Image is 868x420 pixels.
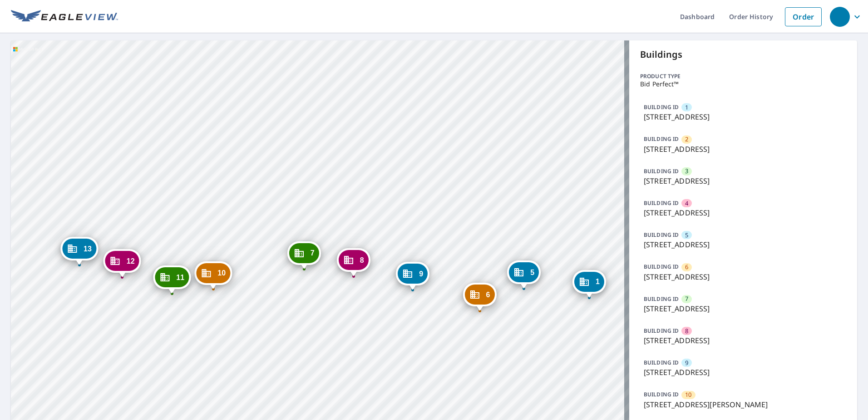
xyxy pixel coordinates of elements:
[644,295,679,303] p: BUILDING ID
[104,249,141,277] div: Dropped pin, building 12, Commercial property, 11504 E Rogers Rd Longmont, CO 80501
[217,270,226,276] span: 10
[644,271,843,282] p: [STREET_ADDRESS]
[644,207,843,218] p: [STREET_ADDRESS]
[153,265,191,294] div: Dropped pin, building 11, Commercial property, 11504 E Rogers Rd Longmont, CO 80501
[644,303,843,314] p: [STREET_ADDRESS]
[685,167,688,175] span: 3
[11,10,118,24] img: EV Logo
[127,258,135,265] span: 12
[644,199,679,207] p: BUILDING ID
[84,245,92,252] span: 13
[685,103,688,112] span: 1
[685,390,691,399] span: 10
[463,283,497,311] div: Dropped pin, building 6, Commercial property, 12121 Sugar Mill Rd Longmont, CO 80501
[644,144,843,155] p: [STREET_ADDRESS]
[60,237,98,265] div: Dropped pin, building 13, Commercial property, 11504 E Rogers Rd Longmont, CO 80501
[337,248,370,276] div: Dropped pin, building 8, Commercial property, 12121 Sugar Mill Rd Longmont, CO 80501
[640,48,846,61] p: Buildings
[644,239,843,250] p: [STREET_ADDRESS]
[644,167,679,175] p: BUILDING ID
[311,250,315,256] span: 7
[640,72,846,80] p: Product type
[176,274,184,281] span: 11
[287,241,321,270] div: Dropped pin, building 7, Commercial property, 12121 Sugar Mill Rd Longmont, CO 80501
[596,278,600,285] span: 1
[640,80,846,88] p: Bid Perfect™
[360,257,364,264] span: 8
[685,359,688,367] span: 9
[685,263,688,271] span: 6
[685,327,688,335] span: 8
[685,135,688,144] span: 2
[644,327,679,335] p: BUILDING ID
[644,359,679,366] p: BUILDING ID
[644,175,843,186] p: [STREET_ADDRESS]
[644,399,843,410] p: [STREET_ADDRESS][PERSON_NAME]
[644,103,679,111] p: BUILDING ID
[486,291,490,298] span: 6
[644,335,843,346] p: [STREET_ADDRESS]
[419,270,423,277] span: 9
[194,261,232,290] div: Dropped pin, building 10, Commercial property, 11504 E Rogers Rd Longmont, CO 80501
[685,231,688,240] span: 5
[685,199,688,208] span: 4
[644,263,679,270] p: BUILDING ID
[507,260,541,289] div: Dropped pin, building 5, Commercial property, 12189 Sugar Mill Rd Longmont, CO 80501
[785,7,822,26] a: Order
[396,262,429,290] div: Dropped pin, building 9, Commercial property, 12121 Sugar Mill Rd Longmont, CO 80501
[644,390,679,398] p: BUILDING ID
[685,295,688,303] span: 7
[644,231,679,239] p: BUILDING ID
[572,270,606,298] div: Dropped pin, building 1, Commercial property, 12223 Sugar Mill Rd Longmont, CO 80501
[644,111,843,122] p: [STREET_ADDRESS]
[530,269,534,276] span: 5
[644,135,679,143] p: BUILDING ID
[644,367,843,378] p: [STREET_ADDRESS]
